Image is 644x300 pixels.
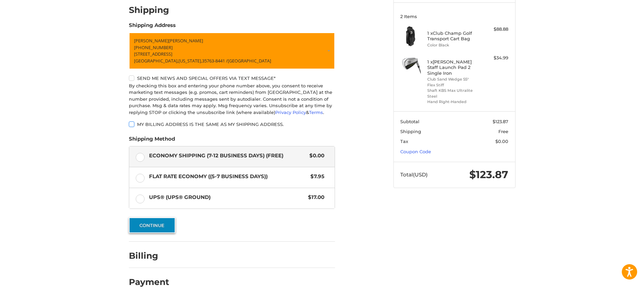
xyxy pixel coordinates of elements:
a: Enter or select a different address [129,32,335,69]
span: $123.87 [469,168,508,181]
span: [GEOGRAPHIC_DATA] [228,58,271,64]
span: $17.00 [305,194,325,201]
iframe: Google Customer Reviews [588,282,644,300]
span: $0.00 [495,139,508,144]
span: [PERSON_NAME] [134,38,169,44]
a: Privacy Policy [275,110,306,115]
h4: 1 x Club Champ Golf Transport Cart Bag [427,30,480,42]
li: Hand Right-Handed [427,99,480,105]
span: UPS® (UPS® Ground) [149,194,305,201]
div: By checking this box and entering your phone number above, you consent to receive marketing text ... [129,83,335,116]
label: Send me news and special offers via text message* [129,75,335,81]
span: Total (USD) [400,171,428,178]
label: My billing address is the same as my shipping address. [129,122,335,127]
span: $7.95 [307,173,325,181]
legend: Shipping Method [129,135,175,146]
span: Tax [400,139,408,144]
span: [GEOGRAPHIC_DATA], [134,58,178,64]
span: [STREET_ADDRESS] [134,51,172,57]
li: Flex Stiff [427,82,480,88]
span: Free [498,129,508,134]
span: [PERSON_NAME] [169,38,203,44]
div: $34.99 [481,55,508,61]
span: Shipping [400,129,421,134]
span: Subtotal [400,119,419,124]
button: Continue [129,217,175,233]
div: $88.88 [481,26,508,33]
li: Color Black [427,42,480,48]
legend: Shipping Address [129,22,176,32]
span: [PHONE_NUMBER] [134,44,173,51]
a: Coupon Code [400,149,431,154]
a: Terms [309,110,323,115]
li: Club Sand Wedge 55° [427,76,480,82]
span: 35763-8441 / [202,58,228,64]
span: Flat Rate Economy ((5-7 Business Days)) [149,173,307,181]
h3: 2 Items [400,14,508,19]
span: [US_STATE], [178,58,202,64]
h4: 1 x [PERSON_NAME] Staff Launch Pad 2 Single Iron [427,59,480,76]
h2: Payment [129,277,169,287]
span: $0.00 [306,152,325,160]
h2: Shipping [129,5,169,15]
span: $123.87 [493,119,508,124]
span: Economy Shipping (7-12 Business Days) (Free) [149,152,306,160]
li: Shaft KBS Max Ultralite Steel [427,88,480,99]
h2: Billing [129,251,169,261]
